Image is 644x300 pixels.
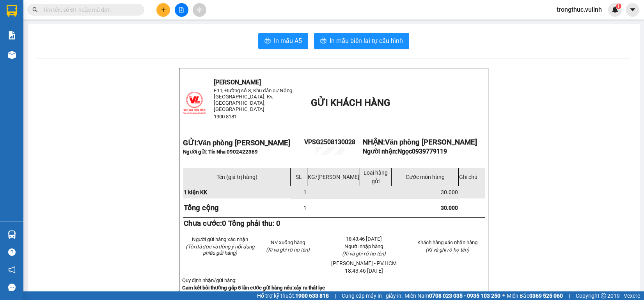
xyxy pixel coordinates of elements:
td: Ghi chú [459,168,485,186]
strong: Tổng cộng [184,204,219,212]
sup: 1 [616,4,621,9]
span: VPSG2508130028 [304,138,355,146]
button: caret-down [626,3,639,17]
strong: Chưa cước: [184,219,280,228]
span: printer [264,37,271,45]
button: aim [193,3,206,17]
span: Quy định nhận/gửi hàng: [182,277,236,283]
span: (Kí và ghi rõ họ tên) [342,251,386,257]
button: printerIn mẫu biên lai tự cấu hình [314,33,409,49]
span: Văn phòng [PERSON_NAME] [198,139,290,147]
span: printer [320,37,326,45]
span: E11, Đường số 8, Khu dân cư Nông [GEOGRAPHIC_DATA], Kv.[GEOGRAPHIC_DATA], [GEOGRAPHIC_DATA] [214,87,293,112]
span: Miền Nam [404,291,500,300]
span: In mẫu biên lai tự cấu hình [330,36,403,46]
span: copyright [601,293,606,298]
span: 1 [303,189,307,195]
span: 18:43:46 [DATE] [345,268,383,274]
span: 18:43:46 [DATE] [346,236,382,242]
td: SL [291,168,307,186]
span: aim [197,7,202,12]
span: search [32,7,38,12]
span: (Kí và ghi rõ họ tên) [426,247,469,253]
span: Cung cấp máy in - giấy in: [342,291,403,300]
button: plus [156,3,170,17]
span: 0 Tổng phải thu: 0 [222,219,280,228]
span: Người nhập hàng [344,243,383,249]
span: 1 [303,205,307,211]
span: 30.000 [441,205,458,211]
span: 1 [617,4,620,9]
em: (Tôi đã đọc và đồng ý nội dung phiếu gửi hàng) [186,244,254,256]
span: Người gửi: Tín Nha 0902422369 [183,149,258,155]
span: In mẫu A5 [274,36,302,46]
input: Tìm tên, số ĐT hoặc mã đơn [43,5,135,14]
span: 30.000 [441,189,458,195]
span: Miền Bắc [507,291,563,300]
span: question-circle [8,248,16,256]
span: file-add [179,7,184,12]
strong: Cam kết bồi thường gấp 5 lần cước gửi hàng nếu xảy ra thất lạc [182,285,325,291]
span: message [8,284,16,291]
span: plus [161,7,166,12]
span: 1900 8181 [214,114,237,120]
img: warehouse-icon [8,51,16,59]
span: GỬI KHÁCH HÀNG [311,97,390,108]
span: Ngọc [397,148,447,155]
td: Tên (giá trị hàng) [183,168,291,186]
span: Hỗ trợ kỹ thuật: [257,291,329,300]
span: 1 kiện KK [184,189,207,195]
img: solution-icon [8,31,16,39]
span: Người gửi hàng xác nhận [192,236,248,242]
span: ⚪️ [502,294,505,297]
span: | [569,291,570,300]
span: [PERSON_NAME] [214,79,261,86]
strong: 1900 633 818 [295,293,329,299]
strong: 0708 023 035 - 0935 103 250 [429,293,500,299]
span: [PERSON_NAME] - PV.HCM [331,260,397,266]
span: Văn phòng [PERSON_NAME] [385,138,477,146]
strong: 0369 525 060 [529,293,563,299]
img: logo-vxr [7,5,17,17]
td: Loại hàng gửi [360,168,392,186]
span: NV xuống hàng [271,239,305,245]
strong: GỬI: [183,139,290,147]
img: icon-new-feature [612,6,619,13]
img: warehouse-icon [8,230,16,239]
button: file-add [175,3,188,17]
span: notification [8,266,16,273]
td: KG/[PERSON_NAME] [307,168,360,186]
strong: Người nhận: [363,148,447,155]
span: Khách hàng xác nhận hàng [417,239,477,245]
td: Cước món hàng [392,168,459,186]
span: caret-down [629,6,636,13]
span: trongthuc.vulinh [550,5,608,14]
button: printerIn mẫu A5 [258,33,308,49]
span: 0939779119 [412,148,447,155]
span: | [335,291,336,300]
strong: NHẬN: [363,138,477,146]
span: (Kí và ghi rõ họ tên) [266,247,310,253]
img: logo [183,91,206,114]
